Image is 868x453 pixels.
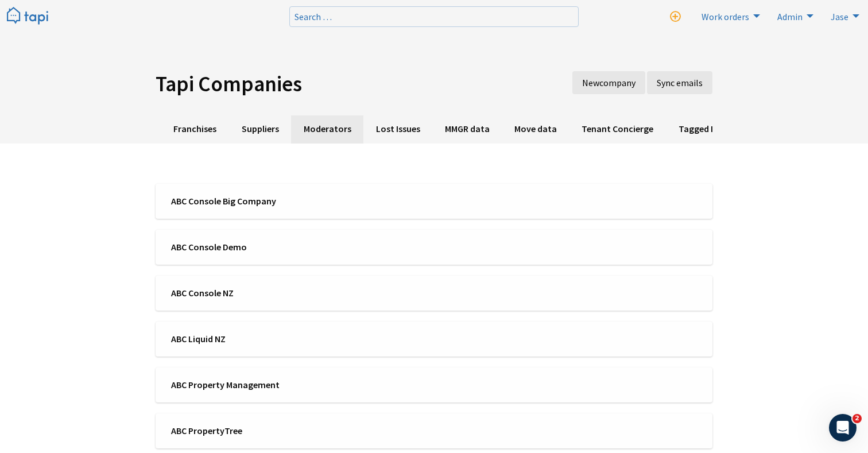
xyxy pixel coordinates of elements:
a: MMGR data [433,115,502,144]
a: ABC PropertyTree [156,413,712,448]
a: ABC Liquid NZ [156,322,712,357]
a: ABC Property Management [156,367,712,402]
a: ABC Console Demo [156,230,712,265]
span: Jase [831,11,848,22]
a: Tagged Issues [666,115,747,144]
a: Admin [770,7,816,25]
a: Tenant Concierge [569,115,666,144]
span: ABC Console Big Company [171,195,427,207]
span: ABC Console Demo [171,241,427,253]
span: 2 [852,414,862,423]
i: New work order [670,11,681,22]
span: Admin [777,11,803,22]
span: Search … [294,11,332,22]
span: ABC Liquid NZ [171,332,427,345]
span: ABC Property Management [171,378,427,391]
span: ABC PropertyTree [171,424,427,437]
a: ABC Console Big Company [156,184,712,219]
a: Lost Issues [363,115,432,144]
a: ABC Console NZ [156,276,712,311]
span: Work orders [702,11,749,22]
span: ABC Console NZ [171,286,427,299]
a: Suppliers [229,115,291,144]
img: Tapi logo [7,7,48,26]
a: Franchises [161,115,229,144]
a: Moderators [291,115,363,144]
a: Move data [502,115,569,144]
a: Jase [824,7,862,25]
a: New [572,71,645,94]
a: Sync emails [647,71,712,94]
a: Work orders [695,7,763,25]
h1: Tapi Companies [156,71,483,97]
iframe: Intercom live chat [829,414,857,442]
span: company [599,77,635,88]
